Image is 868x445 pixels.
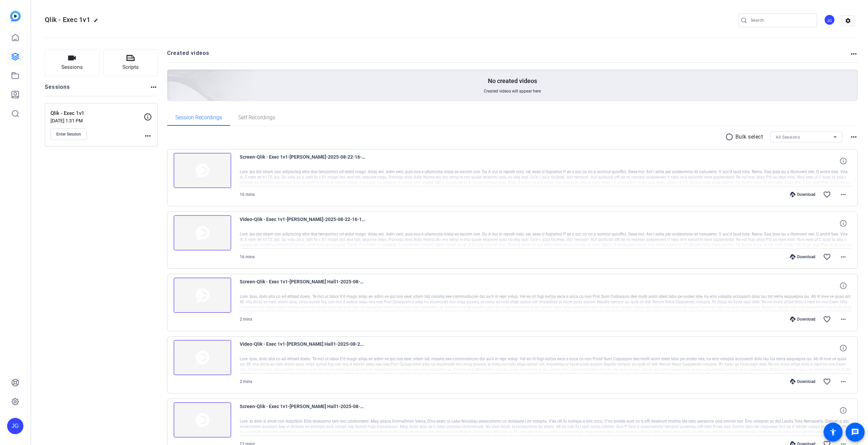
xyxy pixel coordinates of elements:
mat-icon: favorite_border [823,378,831,386]
div: Download [787,317,819,322]
mat-icon: settings [841,16,855,26]
p: Bulk select [735,133,763,141]
mat-icon: more_horiz [839,315,847,323]
mat-icon: favorite_border [823,190,831,199]
div: Download [787,254,819,260]
span: All Sessions [776,135,800,140]
div: Download [787,379,819,384]
img: thumb-nail [174,215,231,250]
span: Screen-Qlik - Exec 1v1-[PERSON_NAME] Hall1-2025-08-22-10-35-03-042-0 [240,402,365,419]
h2: Created videos [167,49,850,62]
button: Sessions [45,49,99,76]
mat-icon: more_horiz [144,132,152,140]
span: 2 mins [240,379,252,384]
span: 16 mins [240,255,255,259]
div: Download [787,192,819,197]
div: JG [7,418,23,434]
span: Screen-Qlik - Exec 1v1-[PERSON_NAME] Hall1-2025-08-22-10-48-05-962-0 [240,278,365,294]
p: Qlik - Exec 1v1 [51,109,144,117]
span: 2 mins [240,317,252,322]
span: Video-Qlik - Exec 1v1-[PERSON_NAME]-2025-08-22-16-13-06-574-0 [240,215,365,231]
span: Created videos will appear here [484,88,541,94]
mat-icon: favorite_border [823,315,831,323]
span: Self Recordings [238,115,275,120]
button: Scripts [103,49,158,76]
mat-icon: message [851,428,859,436]
img: thumb-nail [174,340,231,375]
p: No created videos [488,77,537,85]
img: Creted videos background [91,2,253,149]
mat-icon: favorite_border [823,253,831,261]
mat-icon: more_horiz [150,83,158,91]
img: thumb-nail [174,153,231,188]
span: Screen-Qlik - Exec 1v1-[PERSON_NAME]-2025-08-22-16-13-06-574-0 [240,153,365,169]
mat-icon: more_horiz [839,253,847,261]
img: blue-gradient.svg [10,11,21,21]
mat-icon: more_horiz [839,378,847,386]
img: thumb-nail [174,402,231,438]
mat-icon: more_horiz [850,50,858,58]
input: Search [751,16,812,24]
img: thumb-nail [174,278,231,313]
span: Qlik - Exec 1v1 [45,16,90,24]
span: Video-Qlik - Exec 1v1-[PERSON_NAME] Hall1-2025-08-22-10-48-05-962-0 [240,340,365,356]
mat-icon: more_horiz [839,190,847,199]
span: Sessions [61,63,83,71]
ngx-avatar: Jeff Grettler [824,14,836,26]
mat-icon: radio_button_unchecked [725,133,735,141]
mat-icon: edit [94,18,102,26]
span: 16 mins [240,192,255,197]
mat-icon: more_horiz [850,133,858,141]
button: Enter Session [51,128,87,140]
div: JG [824,14,835,25]
span: Enter Session [56,132,81,137]
span: Scripts [122,63,139,71]
span: Session Recordings [175,115,222,120]
p: [DATE] 1:31 PM [51,118,144,123]
h2: Sessions [45,83,70,96]
mat-icon: accessibility [829,428,837,436]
